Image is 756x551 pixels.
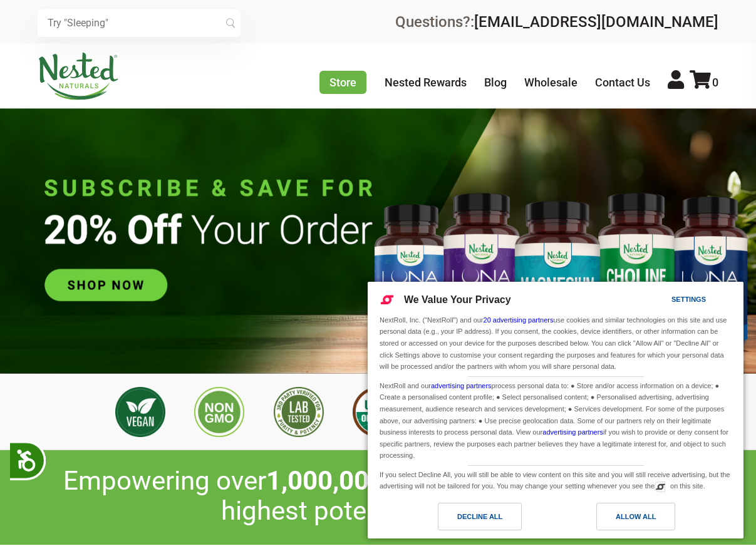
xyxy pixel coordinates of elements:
div: Settings [671,292,706,306]
h2: Empowering over customers to achieve their highest potential, naturally! [38,466,718,527]
a: Wholesale [524,76,577,89]
a: advertising partners [542,428,603,436]
img: Nested Naturals [38,53,119,100]
a: Contact Us [595,76,650,89]
img: Non GMO [194,387,244,437]
div: NextRoll, Inc. ("NextRoll") and our use cookies and similar technologies on this site and use per... [377,313,734,374]
span: 0 [712,76,718,89]
span: We Value Your Privacy [404,294,511,305]
div: Questions?: [395,14,718,29]
img: USDA Organic [353,387,403,437]
div: Decline All [457,510,502,523]
a: 20 advertising partners [484,316,554,324]
a: Decline All [375,503,556,537]
img: Vegan [115,387,165,437]
input: Try "Sleeping" [38,9,241,37]
img: 3rd Party Lab Tested [274,387,324,437]
a: Settings [650,289,680,312]
div: If you select Decline All, you will still be able to view content on this site and you will still... [377,466,734,493]
span: 1,000,000 [266,465,384,496]
div: NextRoll and our process personal data to: ● Store and/or access information on a device; ● Creat... [377,377,734,463]
a: [EMAIL_ADDRESS][DOMAIN_NAME] [474,13,718,31]
a: Store [319,71,366,94]
div: Allow All [616,510,656,523]
a: Allow All [556,503,736,537]
a: Blog [484,76,507,89]
a: advertising partners [431,382,492,389]
a: 0 [690,76,718,89]
a: Nested Rewards [385,76,467,89]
